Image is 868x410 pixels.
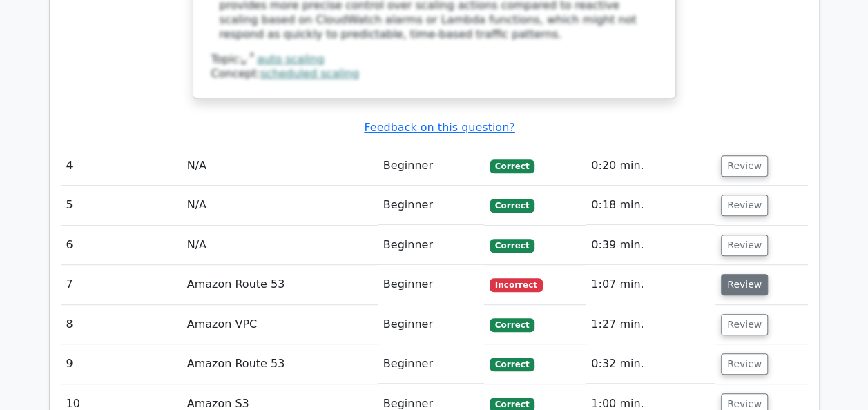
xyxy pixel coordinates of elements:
[61,146,182,186] td: 4
[378,186,484,225] td: Beginner
[586,305,715,344] td: 1:27 min.
[721,155,768,177] button: Review
[61,344,182,384] td: 9
[586,265,715,304] td: 1:07 min.
[490,199,534,213] span: Correct
[260,67,359,80] a: scheduled scaling
[182,305,378,344] td: Amazon VPC
[721,353,768,375] button: Review
[586,344,715,384] td: 0:32 min.
[61,265,182,304] td: 7
[182,344,378,384] td: Amazon Route 53
[182,265,378,304] td: Amazon Route 53
[490,239,534,253] span: Correct
[490,358,534,371] span: Correct
[257,52,324,66] a: auto scaling
[586,146,715,186] td: 0:20 min.
[721,314,768,335] button: Review
[182,146,378,186] td: N/A
[586,186,715,225] td: 0:18 min.
[182,226,378,265] td: N/A
[378,146,484,186] td: Beginner
[721,274,768,295] button: Review
[211,67,657,81] div: Concept:
[378,305,484,344] td: Beginner
[182,186,378,225] td: N/A
[721,235,768,256] button: Review
[378,344,484,384] td: Beginner
[61,186,182,225] td: 5
[490,278,543,292] span: Incorrect
[490,159,534,173] span: Correct
[211,52,657,67] div: Topic:
[61,305,182,344] td: 8
[61,226,182,265] td: 6
[364,121,514,134] a: Feedback on this question?
[378,265,484,304] td: Beginner
[378,226,484,265] td: Beginner
[490,318,534,332] span: Correct
[586,226,715,265] td: 0:39 min.
[721,195,768,216] button: Review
